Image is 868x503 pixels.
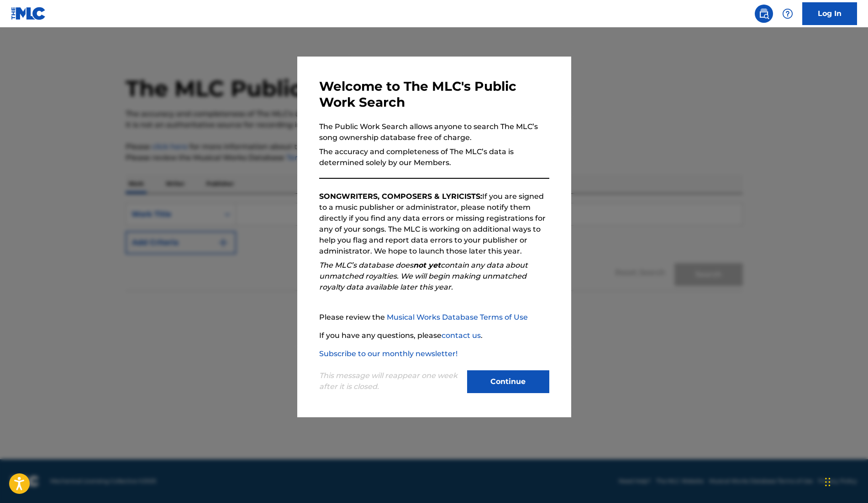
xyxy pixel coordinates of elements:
p: If you have any questions, please . [319,330,549,341]
img: search [758,8,769,19]
a: Musical Works Database Terms of Use [387,313,528,322]
p: The Public Work Search allows anyone to search The MLC’s song ownership database free of charge. [319,121,549,143]
p: The accuracy and completeness of The MLC’s data is determined solely by our Members. [319,146,549,168]
a: Subscribe to our monthly newsletter! [319,349,458,358]
a: Log In [802,2,857,25]
strong: not yet [413,261,441,270]
div: Help [779,5,797,23]
p: Please review the [319,312,549,323]
a: Public Search [755,5,773,23]
img: MLC Logo [11,7,46,20]
div: Drag [825,468,831,496]
p: If you are signed to a music publisher or administrator, please notify them directly if you find ... [319,191,549,257]
strong: SONGWRITERS, COMPOSERS & LYRICISTS: [319,192,482,201]
img: help [782,8,793,19]
iframe: Chat Widget [822,459,868,503]
button: Continue [467,370,549,393]
a: contact us [442,331,481,340]
p: This message will reappear one week after it is closed. [319,370,462,392]
h3: Welcome to The MLC's Public Work Search [319,78,549,110]
em: The MLC’s database does contain any data about unmatched royalties. We will begin making unmatche... [319,261,528,291]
